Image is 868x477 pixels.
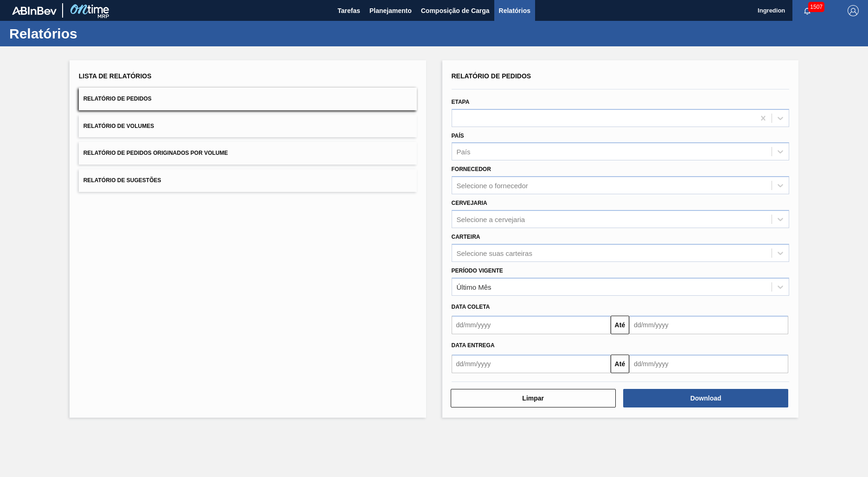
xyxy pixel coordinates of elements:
[623,389,788,407] button: Download
[338,5,360,16] span: Tarefas
[457,283,491,291] div: Último Mês
[79,142,417,165] button: Relatório de Pedidos Originados por Volume
[421,5,490,16] span: Composição de Carga
[83,177,161,184] span: Relatório de Sugestões
[79,88,417,110] button: Relatório de Pedidos
[792,4,822,17] button: Notificações
[611,316,629,334] button: Até
[452,234,480,240] label: Carteira
[83,123,154,129] span: Relatório de Volumes
[457,215,525,223] div: Selecione a cervejaria
[79,169,417,192] button: Relatório de Sugestões
[457,182,528,190] div: Selecione o fornecedor
[12,6,57,15] img: TNhmsLtSVTkK8tSr43FrP2fwEKptu5GPRR3wAAAABJRU5ErkJggg==
[452,200,487,206] label: Cervejaria
[611,355,629,373] button: Até
[79,115,417,138] button: Relatório de Volumes
[370,5,412,16] span: Planejamento
[457,148,471,156] div: País
[452,342,495,349] span: Data entrega
[83,95,152,102] span: Relatório de Pedidos
[629,316,788,334] input: dd/mm/yyyy
[9,28,174,39] h1: Relatórios
[808,2,824,12] span: 1507
[452,267,503,274] label: Período Vigente
[451,389,616,407] button: Limpar
[848,5,859,16] img: Logout
[452,316,611,334] input: dd/mm/yyyy
[629,355,788,373] input: dd/mm/yyyy
[79,72,152,80] span: Lista de Relatórios
[452,304,490,310] span: Data coleta
[452,72,531,80] span: Relatório de Pedidos
[452,133,464,139] label: País
[83,150,228,156] span: Relatório de Pedidos Originados por Volume
[452,355,611,373] input: dd/mm/yyyy
[452,166,491,172] label: Fornecedor
[499,5,530,16] span: Relatórios
[457,249,532,257] div: Selecione suas carteiras
[452,99,470,105] label: Etapa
